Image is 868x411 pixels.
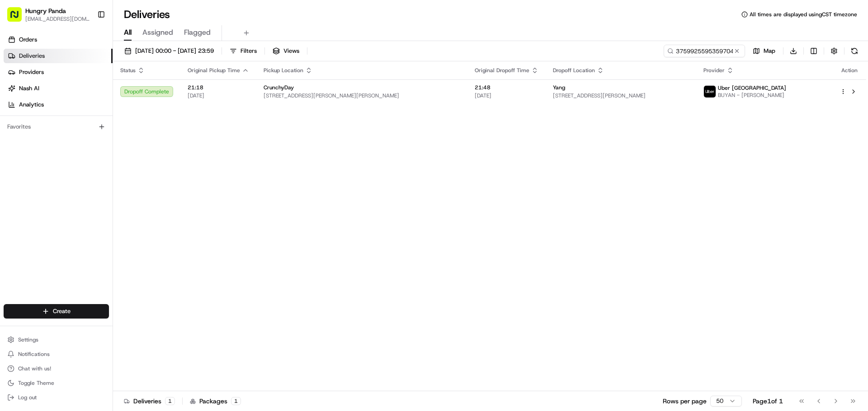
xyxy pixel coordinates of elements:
h1: Deliveries [124,7,170,22]
button: Settings [4,333,109,346]
span: 21:48 [475,84,538,91]
span: Create [53,307,71,315]
span: Orders [19,36,37,44]
button: Map [749,45,779,57]
span: Chat with us! [18,365,51,372]
button: Refresh [848,45,861,57]
button: Toggle Theme [4,377,109,389]
span: [DATE] [188,92,249,99]
button: Filters [226,45,261,57]
button: Hungry Panda[EMAIL_ADDRESS][DOMAIN_NAME] [4,4,94,25]
span: Original Pickup Time [188,67,240,74]
a: Orders [4,32,113,47]
span: Status [120,67,136,74]
span: CrunchyDay [264,84,294,91]
span: Yang [553,84,565,91]
span: All [124,27,132,38]
button: Create [4,304,109,319]
a: Analytics [4,97,113,112]
button: Hungry Panda [25,6,66,15]
div: Page 1 of 1 [753,397,783,406]
a: Providers [4,65,113,79]
span: Assigned [142,27,173,38]
span: Flagged [184,27,211,38]
span: BUYAN - [PERSON_NAME] [718,92,786,99]
a: Nash AI [4,81,113,96]
div: Deliveries [124,397,175,406]
span: Views [283,47,299,55]
button: Views [269,45,303,57]
span: Deliveries [19,52,45,60]
img: uber-new-logo.jpeg [704,86,716,97]
div: Favorites [4,120,109,134]
span: [DATE] [475,92,538,99]
button: [EMAIL_ADDRESS][DOMAIN_NAME] [25,15,90,23]
input: Type to search [664,45,745,57]
p: Rows per page [663,397,707,406]
span: Log out [18,394,37,401]
span: Toggle Theme [18,379,54,387]
span: [DATE] 00:00 - [DATE] 23:59 [135,47,214,55]
div: 1 [231,397,241,405]
span: Original Dropoff Time [475,67,529,74]
span: 21:18 [188,84,249,91]
span: [STREET_ADDRESS][PERSON_NAME][PERSON_NAME] [264,92,460,99]
span: Filters [241,47,257,55]
span: Notifications [18,351,50,358]
div: Action [840,67,859,74]
button: [DATE] 00:00 - [DATE] 23:59 [120,45,218,57]
span: Providers [19,68,44,76]
button: Log out [4,391,109,404]
span: Analytics [19,101,44,109]
div: 1 [165,397,175,405]
button: Chat with us! [4,362,109,375]
span: Pickup Location [264,67,303,74]
span: Uber [GEOGRAPHIC_DATA] [718,84,786,92]
span: Settings [18,336,38,343]
button: Notifications [4,348,109,360]
a: Deliveries [4,49,113,63]
span: All times are displayed using CST timezone [750,11,857,18]
span: Dropoff Location [553,67,595,74]
span: [STREET_ADDRESS][PERSON_NAME] [553,92,689,99]
span: Nash AI [19,84,39,92]
span: Provider [703,67,725,74]
div: Packages [190,397,241,406]
span: Map [764,47,775,55]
